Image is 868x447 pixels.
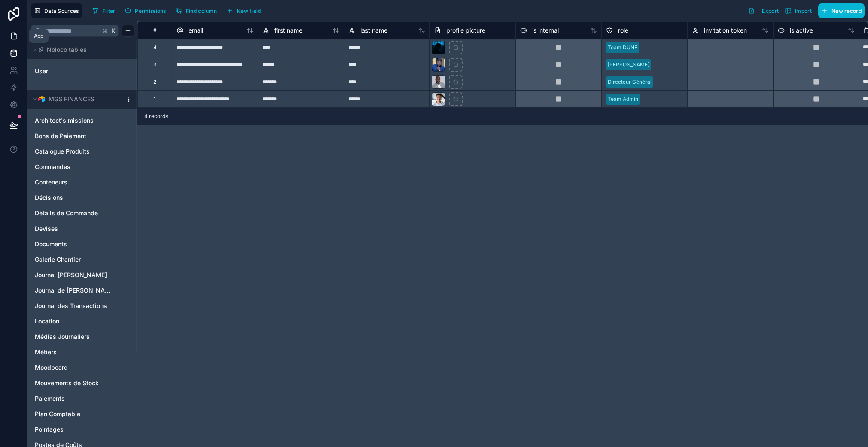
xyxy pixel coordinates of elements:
[35,147,113,156] a: Catalogue Produits
[745,3,782,18] button: Export
[31,191,134,205] div: Décisions
[173,4,220,17] button: Find column
[35,317,59,326] span: Location
[31,314,134,328] div: Location
[608,61,649,69] div: [PERSON_NAME]
[704,26,747,35] span: invitation token
[35,394,65,403] span: Paiements
[35,67,104,76] a: User
[35,332,113,341] a: Médias Journaliers
[35,379,99,387] span: Mouvements de Stock
[35,363,113,372] a: Moodboard
[153,79,156,85] div: 2
[35,132,113,140] a: Bons de Paiement
[35,224,58,233] span: Devises
[31,392,134,405] div: Paiements
[102,8,116,14] span: Filter
[153,61,156,68] div: 3
[35,255,113,264] a: Galerie Chantier
[35,163,113,171] a: Commandes
[35,178,67,187] span: Conteneurs
[35,425,113,434] a: Pointages
[31,93,122,105] button: Airtable LogoMGS FINANCES
[144,27,165,33] div: #
[31,64,134,78] div: User
[31,114,134,127] div: Architect's missions
[49,95,94,103] span: MGS FINANCES
[154,96,156,103] div: 1
[35,147,90,156] span: Catalogue Produits
[122,4,169,17] button: Permissions
[35,302,107,310] span: Journal des Transactions
[31,423,134,436] div: Pointages
[189,26,203,35] span: email
[31,237,134,251] div: Documents
[35,332,90,341] span: Médias Journaliers
[31,376,134,390] div: Mouvements de Stock
[31,206,134,220] div: Détails de Commande
[274,26,302,35] span: first name
[31,145,134,158] div: Catalogue Produits
[815,3,865,18] a: New record
[31,330,134,344] div: Médias Journaliers
[35,116,94,125] span: Architect's missions
[35,379,113,387] a: Mouvements de Stock
[31,175,134,189] div: Conteneurs
[31,407,134,421] div: Plan Comptable
[38,96,45,103] img: Airtable Logo
[608,44,637,51] div: Team DUNE
[31,361,134,375] div: Moodboard
[831,8,862,14] span: New record
[186,8,217,14] span: Find column
[31,284,134,297] div: Journal de Chantier
[360,26,387,35] span: last name
[35,116,113,125] a: Architect's missions
[110,28,116,34] span: K
[31,222,134,236] div: Devises
[35,410,113,418] a: Plan Comptable
[35,271,107,279] span: Journal [PERSON_NAME]
[35,410,80,418] span: Plan Comptable
[35,363,68,372] span: Moodboard
[35,425,64,434] span: Pointages
[35,178,113,187] a: Conteneurs
[818,3,865,18] button: New record
[223,4,264,17] button: New field
[35,193,63,202] span: Décisions
[31,44,129,56] button: Noloco tables
[31,160,134,174] div: Commandes
[31,299,134,313] div: Journal des Transactions
[35,302,113,310] a: Journal des Transactions
[144,113,168,120] span: 4 records
[31,345,134,359] div: Métiers
[89,4,119,17] button: Filter
[608,95,638,103] div: Team Admin
[31,129,134,143] div: Bons de Paiement
[135,8,166,14] span: Permissions
[35,394,113,403] a: Paiements
[237,8,261,14] span: New field
[795,8,812,14] span: Import
[35,209,113,217] a: Détails de Commande
[35,286,113,295] a: Journal de [PERSON_NAME]
[35,255,81,264] span: Galerie Chantier
[35,209,98,217] span: Détails de Commande
[35,317,113,326] a: Location
[35,240,113,248] a: Documents
[31,3,82,18] button: Data Sources
[790,26,813,35] span: is active
[446,26,485,35] span: profile picture
[153,44,157,51] div: 4
[47,45,87,54] span: Noloco tables
[35,132,86,140] span: Bons de Paiement
[35,67,48,76] span: User
[35,224,113,233] a: Devises
[35,193,113,202] a: Décisions
[35,348,57,356] span: Métiers
[618,26,628,35] span: role
[782,3,815,18] button: Import
[35,163,70,171] span: Commandes
[122,4,172,17] a: Permissions
[31,268,134,282] div: Journal de Caisse Chantier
